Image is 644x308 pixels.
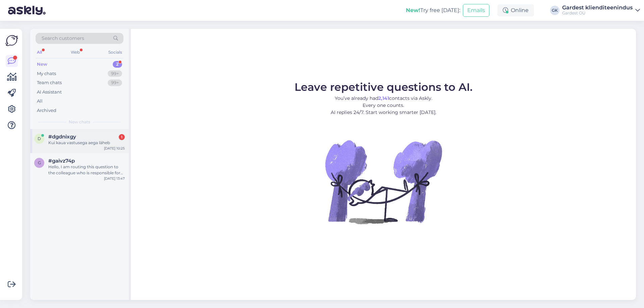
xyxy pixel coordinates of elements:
[36,48,43,57] div: All
[48,134,76,140] span: #dgdnixgy
[550,6,559,15] div: GK
[108,79,122,86] div: 99+
[378,95,389,101] b: 2,141
[119,134,125,140] div: 1
[294,80,473,94] span: Leave repetitive questions to AI.
[69,119,90,125] span: New chats
[5,34,18,47] img: Askly Logo
[37,79,62,86] div: Team chats
[497,4,534,16] div: Online
[294,95,473,116] p: You’ve already had contacts via Askly. Every one counts. AI replies 24/7. Start working smarter [...
[37,98,43,105] div: All
[37,107,56,114] div: Archived
[463,4,489,17] button: Emails
[562,5,633,10] div: Gardest klienditeenindus
[48,158,75,164] span: #gaivz74p
[107,48,123,57] div: Socials
[42,35,84,42] span: Search customers
[104,146,125,151] div: [DATE] 10:25
[562,5,640,16] a: Gardest klienditeenindusGardest OÜ
[48,140,125,146] div: Kui kaua vastusega aega läheb
[37,89,62,96] div: AI Assistant
[104,176,125,181] div: [DATE] 13:47
[108,70,122,77] div: 99+
[406,6,460,14] div: Try free [DATE]:
[406,7,420,13] b: New!
[38,160,41,165] span: g
[323,121,444,242] img: No Chat active
[562,10,633,16] div: Gardest OÜ
[113,61,122,68] div: 2
[37,70,56,77] div: My chats
[37,61,47,68] div: New
[38,136,41,141] span: d
[69,48,81,57] div: Web
[48,164,125,176] div: Hello, I am routing this question to the colleague who is responsible for this topic. The reply m...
